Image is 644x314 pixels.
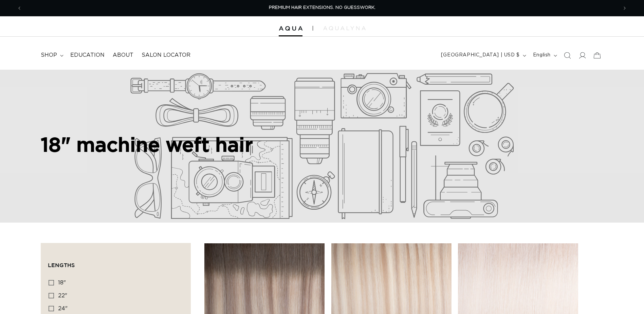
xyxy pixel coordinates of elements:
span: 22" [58,293,67,298]
img: Aqua Hair Extensions [279,26,302,31]
a: Salon Locator [137,48,195,63]
span: Education [70,52,105,59]
a: About [109,48,137,63]
span: English [533,52,551,59]
summary: shop [37,48,66,63]
span: shop [41,52,57,59]
button: [GEOGRAPHIC_DATA] | USD $ [437,49,529,62]
button: Next announcement [617,2,632,15]
span: PREMIUM HAIR EXTENSIONS. NO GUESSWORK. [269,5,375,10]
summary: Search [560,48,575,63]
summary: Lengths (0 selected) [48,250,184,275]
span: About [113,52,133,59]
h2: 18" machine weft hair [41,133,253,156]
a: Education [66,48,109,63]
span: [GEOGRAPHIC_DATA] | USD $ [441,52,520,59]
button: English [529,49,560,62]
button: Previous announcement [12,2,27,15]
img: aqualyna.com [323,26,366,30]
span: Salon Locator [142,52,190,59]
span: 24" [58,306,68,311]
span: Lengths [48,262,75,268]
span: 18" [58,280,66,285]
